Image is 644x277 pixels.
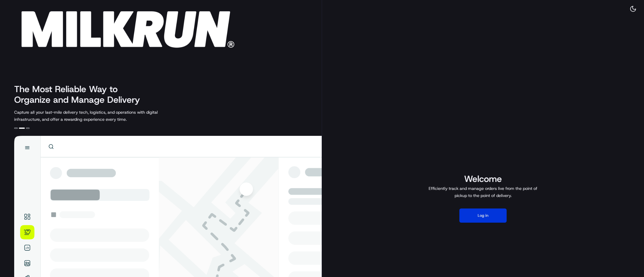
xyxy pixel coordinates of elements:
button: Log in [459,208,507,223]
img: Company Logo [4,4,241,51]
h2: The Most Reliable Way to Organize and Manage Delivery [14,84,147,105]
h1: Welcome [426,173,540,185]
p: Efficiently track and manage orders live from the point of pickup to the point of delivery. [426,185,540,199]
p: Capture all your last-mile delivery tech, logistics, and operations with digital infrastructure, ... [14,109,184,123]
